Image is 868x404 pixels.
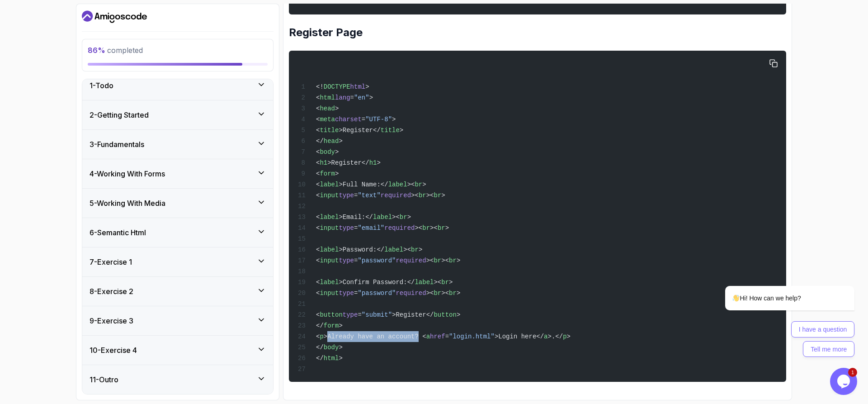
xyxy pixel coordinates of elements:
[339,181,388,188] span: >Full Name:</
[419,246,422,253] span: >
[426,192,434,199] span: ><
[422,224,430,232] span: br
[354,290,358,297] span: =
[388,181,407,188] span: label
[567,333,571,340] span: >
[320,279,339,286] span: label
[339,138,342,145] span: >
[339,355,342,362] span: >
[407,214,411,221] span: >
[441,290,449,297] span: ><
[457,290,460,297] span: >
[90,80,113,91] h3: 1 - Todo
[449,279,453,286] span: >
[324,355,339,362] span: html
[335,116,362,123] span: charset
[358,224,384,232] span: "email"
[365,83,369,90] span: >
[316,181,320,188] span: <
[430,224,438,232] span: ><
[90,139,144,150] h3: 3 - Fundamentals
[354,257,358,264] span: =
[324,333,426,340] span: >Already have an account? <
[362,311,392,318] span: "submit"
[82,189,273,218] button: 5-Working With Media
[335,94,350,101] span: lang
[316,355,324,362] span: </
[354,94,369,101] span: "en"
[457,257,460,264] span: >
[82,306,273,335] button: 9-Exercise 3
[449,333,495,340] span: "login.html"
[320,127,339,134] span: title
[339,290,354,297] span: type
[82,100,273,129] button: 2-Getting Started
[392,311,434,318] span: >Register</
[369,94,373,101] span: >
[358,192,380,199] span: "text"
[316,279,320,286] span: <
[316,344,324,351] span: </
[316,333,320,340] span: <
[362,116,365,123] span: =
[335,105,339,112] span: >
[445,333,449,340] span: =
[415,279,434,286] span: label
[343,311,358,318] span: type
[320,170,335,177] span: form
[90,109,149,120] h3: 2 - Getting Started
[90,345,137,356] h3: 10 - Exercise 4
[415,224,422,232] span: ><
[441,192,445,199] span: >
[396,290,426,297] span: required
[316,246,320,253] span: <
[434,279,441,286] span: ><
[449,290,457,297] span: br
[88,46,105,55] span: 86 %
[392,214,400,221] span: ><
[350,94,354,101] span: =
[316,83,324,90] span: <!
[563,333,566,340] span: p
[339,224,354,232] span: type
[415,181,422,188] span: br
[434,290,441,297] span: br
[400,127,403,134] span: >
[90,286,133,297] h3: 8 - Exercise 2
[316,127,320,134] span: <
[339,344,342,351] span: >
[82,247,273,276] button: 7-Exercise 1
[696,204,859,363] iframe: chat widget
[339,322,342,329] span: >
[90,257,132,267] h3: 7 - Exercise 1
[82,10,147,24] a: Dashboard
[316,214,320,221] span: <
[384,246,403,253] span: label
[316,224,320,232] span: <
[438,224,445,232] span: br
[434,257,441,264] span: br
[316,290,320,297] span: <
[316,192,320,199] span: <
[327,159,369,166] span: >Register</
[335,170,339,177] span: >
[82,71,273,100] button: 1-Todo
[358,311,361,318] span: =
[445,224,449,232] span: >
[324,83,350,90] span: DOCTYPE
[381,127,400,134] span: title
[82,218,273,247] button: 6-Semantic Html
[324,138,339,145] span: head
[548,333,563,340] span: >.</
[426,290,434,297] span: ><
[320,181,339,188] span: label
[88,46,143,55] span: completed
[316,322,324,329] span: </
[316,170,320,177] span: <
[339,214,373,221] span: >Email:</
[316,105,320,112] span: <
[316,138,324,145] span: </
